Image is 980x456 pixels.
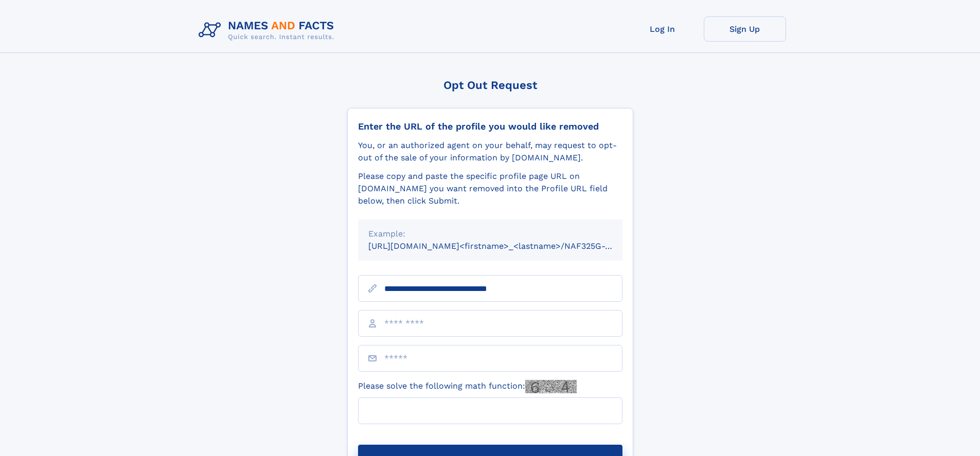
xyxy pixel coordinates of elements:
div: You, or an authorized agent on your behalf, may request to opt-out of the sale of your informatio... [358,139,622,164]
a: Sign Up [704,16,786,42]
div: Enter the URL of the profile you would like removed [358,121,622,132]
div: Opt Out Request [347,79,633,92]
div: Example: [368,228,612,240]
small: [URL][DOMAIN_NAME]<firstname>_<lastname>/NAF325G-xxxxxxxx [368,241,642,251]
img: Logo Names and Facts [194,16,343,44]
label: Please solve the following math function: [358,380,577,393]
div: Please copy and paste the specific profile page URL on [DOMAIN_NAME] you want removed into the Pr... [358,170,622,207]
a: Log In [621,16,704,42]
